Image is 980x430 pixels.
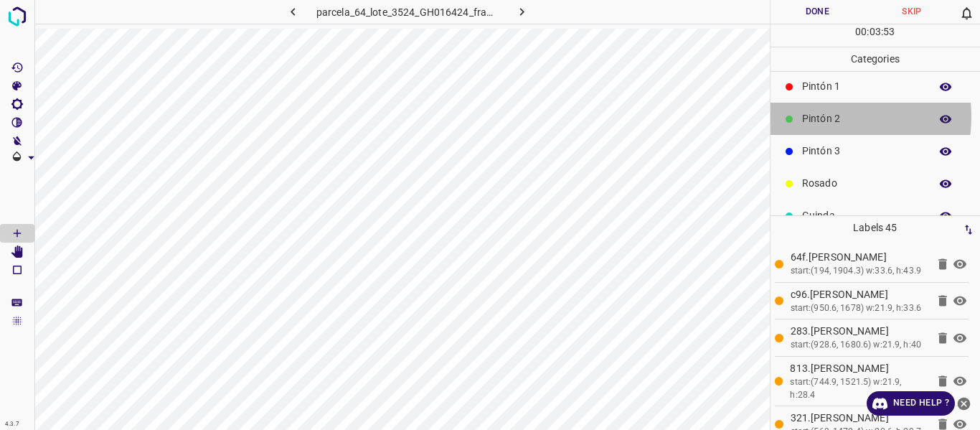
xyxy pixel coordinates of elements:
div: start:(950.6, 1678) w:21.9, h:33.6 [791,302,928,315]
p: 283.[PERSON_NAME] [791,324,928,339]
p: 53 [883,24,895,39]
p: Labels 45 [775,216,976,240]
div: start:(928.6, 1680.6) w:21.9, h:40 [791,339,928,352]
p: 00 [855,24,867,39]
p: Pintón 1 [802,79,923,94]
p: 03 [870,24,881,39]
div: start:(744.9, 1521.5) w:21.9, h:28.4 [790,376,927,401]
p: 813.[PERSON_NAME] [790,361,927,376]
h6: parcela_64_lote_3524_GH016424_frame_00195_188655.jpg [316,4,499,24]
p: Pintón 3 [802,144,923,159]
img: logo [4,4,30,29]
p: Pintón 2 [802,111,923,126]
p: Guinda [802,208,923,223]
p: 321.[PERSON_NAME] [791,411,928,426]
button: close-help [955,391,973,416]
p: Rosado [802,176,923,191]
a: Need Help ? [867,391,955,416]
p: c96.[PERSON_NAME] [791,287,928,302]
div: 4.3.7 [1,419,23,430]
div: start:(194, 1904.3) w:33.6, h:43.9 [791,265,928,278]
div: : : [855,24,895,47]
p: 64f.[PERSON_NAME] [791,250,928,265]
